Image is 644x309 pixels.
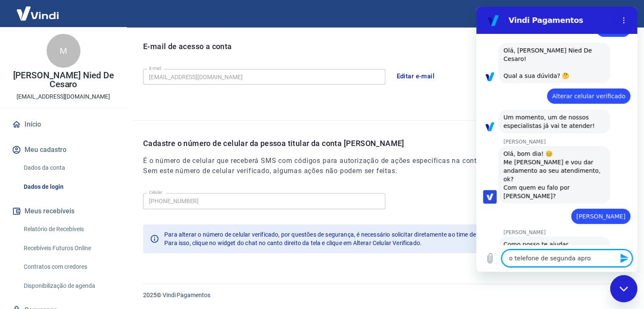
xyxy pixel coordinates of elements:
[20,258,116,276] a: Contratos com credores
[149,189,163,196] label: Celular
[10,141,116,159] button: Meu cadastro
[143,138,634,149] p: Cadastre o número de celular da pessoa titular da conta [PERSON_NAME]
[10,202,116,221] button: Meus recebíveis
[20,277,116,295] a: Disponibilização de agenda
[164,240,422,246] span: Para isso, clique no widget do chat no canto direito da tela e clique em Alterar Celular Verificado.
[20,221,116,238] a: Relatório de Recebíveis
[47,34,80,68] div: M
[149,65,161,72] label: E-mail
[143,291,624,300] p: 2025 ©
[20,240,116,257] a: Recebíveis Futuros Online
[164,231,513,238] span: Para alterar o número de celular verificado, por questões de segurança, é necessário solicitar di...
[10,115,116,134] a: Início
[17,92,110,101] p: [EMAIL_ADDRESS][DOMAIN_NAME]
[163,292,210,298] a: Vindi Pagamentos
[20,178,116,196] a: Dados de login
[10,0,65,26] img: Vindi
[143,41,232,52] p: E-mail de acesso a conta
[603,6,634,22] button: Sair
[143,156,634,176] h6: É o número de celular que receberá SMS com códigos para autorização de ações específicas na conta...
[476,7,637,272] iframe: Janela de mensagens
[392,67,439,85] button: Editar e-mail
[610,275,637,302] iframe: Botão para abrir a janela de mensagens, conversa em andamento
[20,159,116,177] a: Dados da conta
[7,71,120,89] p: [PERSON_NAME] Nied De Cesaro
